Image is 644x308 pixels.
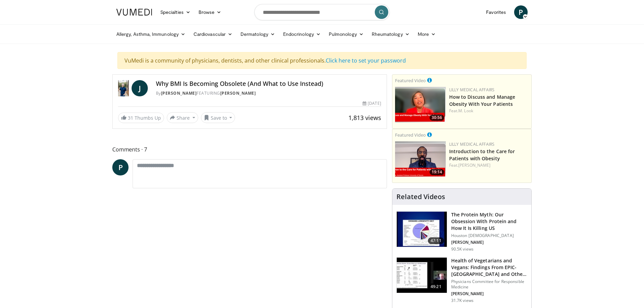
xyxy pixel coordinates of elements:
[451,298,474,303] p: 31.7K views
[156,80,381,88] h4: Why BMI Is Becoming Obsolete (And What to Use Instead)
[395,77,426,84] small: Featured Video
[117,52,527,69] div: VuMedi is a community of physicians, dentists, and other clinical professionals.
[428,237,444,244] span: 47:11
[118,80,129,96] img: Dr. Jordan Rennicke
[325,27,368,41] a: Pulmonology
[128,115,133,121] span: 31
[451,211,527,232] h3: The Protein Myth: Our Obsession With Protein and How It Is Killing US
[112,27,189,41] a: Allergy, Asthma, Immunology
[194,5,226,19] a: Browse
[458,162,490,168] a: [PERSON_NAME]
[430,169,444,175] span: 19:14
[118,113,164,123] a: 31 Thumbs Up
[132,80,148,96] a: J
[449,148,515,162] a: Introduction to the Care for Patients with Obesity
[449,141,495,147] a: Lilly Medical Affairs
[451,257,527,278] h3: Health of Vegetarians and Vegans: Findings From EPIC-[GEOGRAPHIC_DATA] and Othe…
[395,141,446,177] a: 19:14
[428,283,444,290] span: 49:21
[449,108,529,114] div: Feat.
[451,291,527,297] p: [PERSON_NAME]
[116,9,152,16] img: VuMedi Logo
[112,145,387,154] span: Comments 7
[451,279,527,290] p: Physicians Committee for Responsible Medicine
[449,94,515,107] a: How to Discuss and Manage Obesity With Your Patients
[326,57,406,64] a: Click here to set your password
[451,240,527,245] p: [PERSON_NAME]
[482,5,510,19] a: Favorites
[396,211,527,252] a: 47:11 The Protein Myth: Our Obsession With Protein and How It Is Killing US Houston [DEMOGRAPHIC_...
[156,5,194,19] a: Specialties
[279,27,325,41] a: Endocrinology
[201,112,235,123] button: Save to
[254,4,390,20] input: Search topics, interventions
[395,87,446,122] img: c98a6a29-1ea0-4bd5-8cf5-4d1e188984a7.png.150x105_q85_crop-smart_upscale.png
[112,159,129,175] a: P
[189,27,236,41] a: Cardiovascular
[514,5,528,19] a: P
[368,27,414,41] a: Rheumatology
[395,132,426,138] small: Featured Video
[458,108,473,114] a: M. Look
[363,100,381,106] div: [DATE]
[397,212,447,247] img: b7b8b05e-5021-418b-a89a-60a270e7cf82.150x105_q85_crop-smart_upscale.jpg
[397,258,447,293] img: 606f2b51-b844-428b-aa21-8c0c72d5a896.150x105_q85_crop-smart_upscale.jpg
[414,27,440,41] a: More
[395,87,446,122] a: 30:56
[395,141,446,177] img: acc2e291-ced4-4dd5-b17b-d06994da28f3.png.150x105_q85_crop-smart_upscale.png
[451,233,527,238] p: Houston [DEMOGRAPHIC_DATA]
[449,87,495,93] a: Lilly Medical Affairs
[236,27,279,41] a: Dermatology
[451,246,474,252] p: 90.5K views
[348,114,381,122] span: 1,813 views
[220,90,256,96] a: [PERSON_NAME]
[449,162,529,168] div: Feat.
[167,112,198,123] button: Share
[430,115,444,121] span: 30:56
[156,90,381,96] div: By FEATURING
[396,193,445,201] h4: Related Videos
[161,90,197,96] a: [PERSON_NAME]
[396,257,527,303] a: 49:21 Health of Vegetarians and Vegans: Findings From EPIC-[GEOGRAPHIC_DATA] and Othe… Physicians...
